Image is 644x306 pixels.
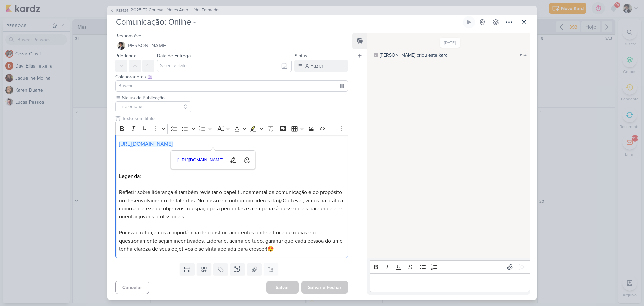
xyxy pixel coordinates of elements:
[115,33,142,39] label: Responsável
[175,155,226,165] a: [URL][DOMAIN_NAME]
[121,94,191,101] label: Status da Publicação
[121,115,348,122] input: Texto sem título
[115,53,137,59] label: Prioridade
[380,52,448,59] div: [PERSON_NAME] criou este kard
[117,42,125,50] img: Pedro Luahn Simões
[294,53,307,59] label: Status
[305,62,323,70] div: A Fazer
[119,141,173,147] a: [URL][DOMAIN_NAME]
[115,135,348,258] div: Editor editing area: main
[115,122,348,135] div: Editor toolbar
[117,82,346,90] input: Buscar
[115,101,191,112] button: -- selecionar --
[119,189,343,220] span: Refletir sobre liderança é também revisitar o papel fundamental da comunicação e do propósito no ...
[175,156,226,164] span: [URL][DOMAIN_NAME]
[115,40,348,52] button: [PERSON_NAME]
[115,281,149,294] button: Cancelar
[370,273,530,292] div: Editor editing area: main
[466,19,472,25] div: Ligar relógio
[157,60,292,72] input: Select a date
[294,60,348,72] button: A Fazer
[115,73,348,80] div: Colaboradores
[157,53,191,59] label: Data de Entrega
[519,52,527,58] div: 8:24
[127,42,167,50] span: [PERSON_NAME]
[119,172,344,180] p: Legenda:
[370,260,530,273] div: Editor toolbar
[119,229,343,252] span: Por isso, reforçamos a importância de construir ambientes onde a troca de ideias e o questionamen...
[114,16,462,28] input: Kard Sem Título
